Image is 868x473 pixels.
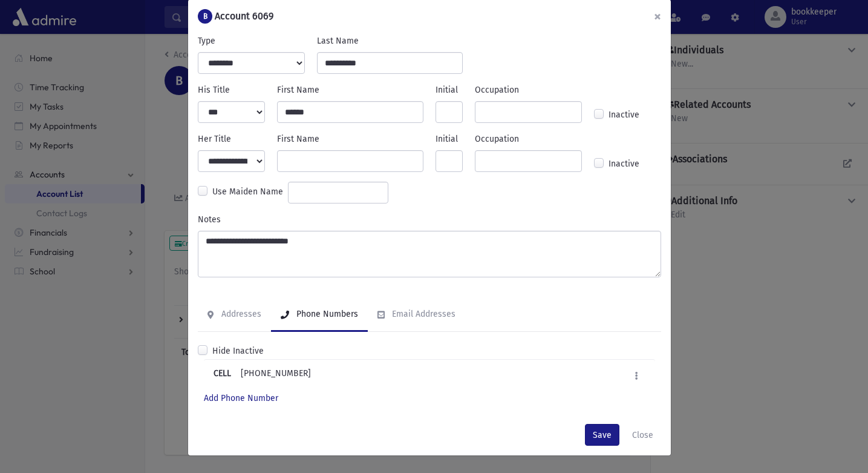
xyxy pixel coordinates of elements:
a: Phone Numbers [271,298,368,332]
button: Close [624,424,661,446]
label: Last Name [317,35,359,47]
a: Add Phone Number [204,393,278,403]
label: Occupation [475,133,519,145]
label: First Name [277,84,319,96]
div: [PHONE_NUMBER] [214,367,311,385]
div: B [198,9,212,24]
label: Hide Inactive [212,345,264,357]
label: Inactive [609,108,639,123]
div: Phone Numbers [294,309,358,319]
label: Initial [436,133,458,145]
label: Initial [436,84,458,96]
label: Use Maiden Name [212,185,283,200]
button: Save [585,424,619,446]
b: CELL [214,368,231,379]
div: Addresses [219,309,261,319]
label: Occupation [475,84,519,96]
h6: Account 6069 [215,9,273,24]
a: Addresses [198,298,271,332]
label: His Title [198,84,230,96]
label: Her Title [198,133,231,145]
a: Email Addresses [368,298,465,332]
div: Email Addresses [390,309,455,319]
label: Notes [198,213,221,226]
label: Type [198,35,215,47]
label: Inactive [609,157,639,172]
label: First Name [277,133,319,145]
